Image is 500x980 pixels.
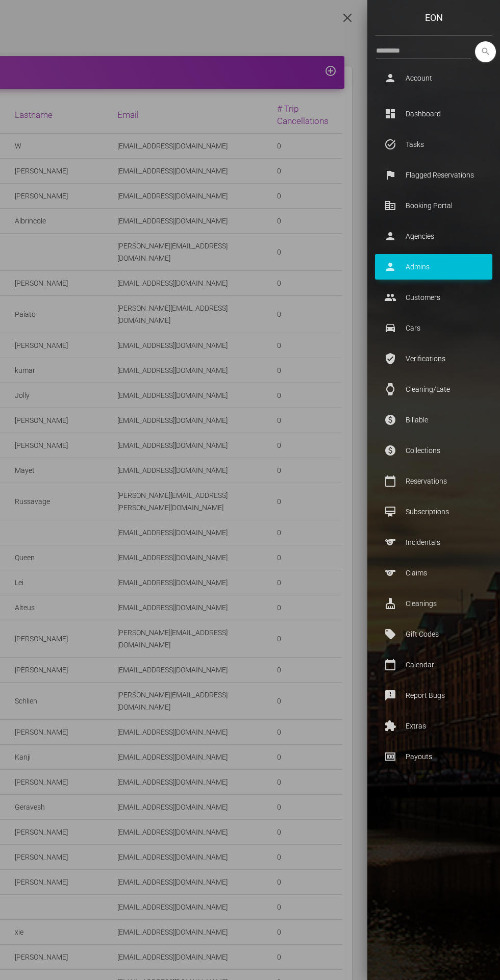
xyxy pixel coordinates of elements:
p: Reservations [383,473,485,489]
p: Extras [383,718,485,734]
a: verified_user Verifications [375,346,492,371]
a: sports Incidentals [375,530,492,555]
a: paid Collections [375,438,492,463]
a: watch Cleaning/Late [375,376,492,402]
a: drive_eta Cars [375,315,492,341]
a: money Payouts [375,744,492,769]
p: Subscriptions [383,504,485,519]
a: person Admins [375,254,492,280]
p: Incidentals [383,535,485,550]
p: Claims [383,565,485,581]
p: Dashboard [383,106,485,121]
p: Billable [383,412,485,428]
a: corporate_fare Booking Portal [375,193,492,218]
p: Customers [383,290,485,305]
p: Booking Portal [383,198,485,213]
p: Cleanings [383,596,485,611]
button: search [475,41,496,62]
p: Collections [383,443,485,458]
p: Account [383,70,485,86]
p: Calendar [383,657,485,672]
p: Gift Codes [383,626,485,642]
p: Cars [383,320,485,336]
a: feedback Report Bugs [375,683,492,708]
a: task_alt Tasks [375,132,492,157]
p: Flagged Reservations [383,167,485,183]
p: Admins [383,259,485,274]
a: local_offer Gift Codes [375,621,492,647]
a: calendar_today Calendar [375,652,492,677]
p: Payouts [383,749,485,764]
a: cleaning_services Cleanings [375,591,492,616]
a: card_membership Subscriptions [375,499,492,524]
a: dashboard Dashboard [375,101,492,127]
p: Cleaning/Late [383,382,485,397]
p: Agencies [383,229,485,244]
a: paid Billable [375,407,492,433]
a: person Account [375,65,492,91]
p: Tasks [383,137,485,152]
a: extension Extras [375,713,492,739]
a: calendar_today Reservations [375,468,492,494]
a: people Customers [375,285,492,310]
a: Eon [367,8,500,28]
p: Report Bugs [383,688,485,703]
a: person Agencies [375,223,492,249]
a: flag Flagged Reservations [375,162,492,188]
a: sports Claims [375,560,492,586]
p: Verifications [383,351,485,366]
